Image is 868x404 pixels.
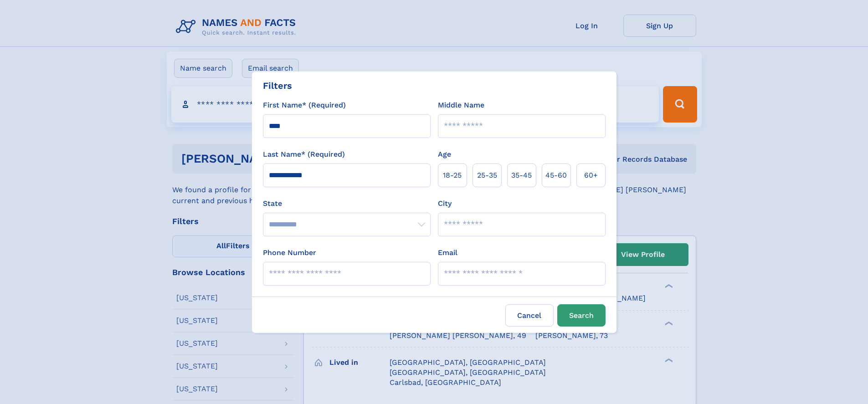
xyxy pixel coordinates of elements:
label: State [263,198,431,209]
span: 35‑45 [511,170,532,181]
label: Middle Name [438,100,484,111]
button: Search [557,304,606,327]
label: First Name* (Required) [263,100,346,111]
span: 60+ [584,170,598,181]
label: City [438,198,452,209]
label: Phone Number [263,247,316,258]
span: 25‑35 [477,170,497,181]
span: 45‑60 [545,170,567,181]
label: Email [438,247,457,258]
label: Last Name* (Required) [263,149,345,160]
span: 18‑25 [443,170,462,181]
label: Age [438,149,451,160]
label: Cancel [505,304,554,327]
div: Filters [263,79,292,92]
